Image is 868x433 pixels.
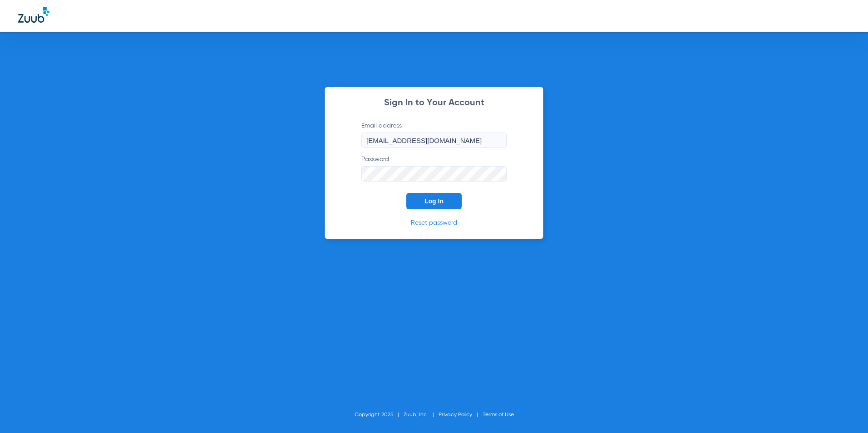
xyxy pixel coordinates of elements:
[823,389,868,433] iframe: Chat Widget
[355,410,404,419] li: Copyright 2025
[483,412,514,418] a: Terms of Use
[361,121,507,148] label: Email address
[406,193,462,209] button: Log In
[361,133,507,148] input: Email address
[361,166,507,182] input: Password
[411,220,457,226] a: Reset password
[424,197,444,205] span: Log In
[18,7,49,23] img: Zuub Logo
[361,155,507,182] label: Password
[348,98,520,108] h2: Sign In to Your Account
[404,410,439,419] li: Zuub, Inc.
[439,412,472,418] a: Privacy Policy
